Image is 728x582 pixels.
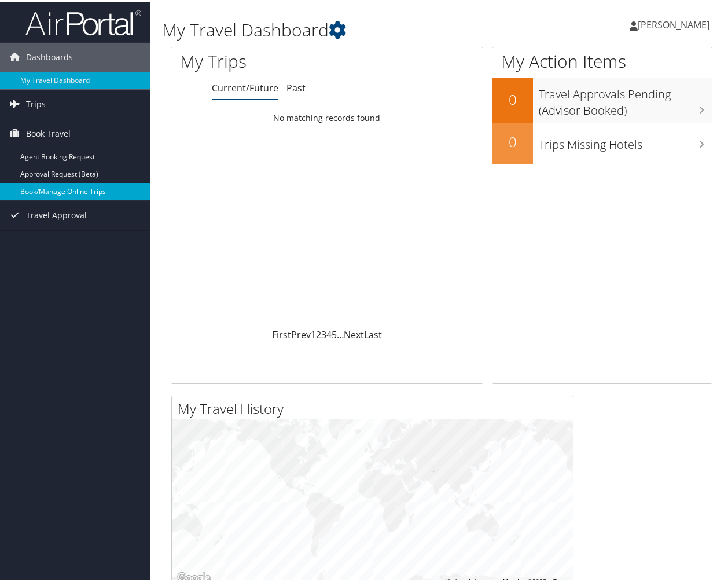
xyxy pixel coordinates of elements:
[332,327,337,339] a: 5
[291,327,311,339] a: Prev
[337,327,344,339] span: …
[364,327,382,339] a: Last
[344,327,364,339] a: Next
[539,129,712,151] h3: Trips Missing Hotels
[26,118,71,147] span: Book Travel
[326,327,332,339] a: 4
[162,16,535,41] h1: My Travel Dashboard
[316,327,321,339] a: 2
[26,41,73,70] span: Dashboards
[25,8,141,35] img: airportal-logo.png
[272,327,291,339] a: First
[539,79,712,117] h3: Travel Approvals Pending (Advisor Booked)
[26,199,87,228] span: Travel Approval
[212,80,278,93] a: Current/Future
[171,106,483,127] td: No matching records found
[178,397,573,417] h2: My Travel History
[321,327,326,339] a: 3
[638,17,709,30] span: [PERSON_NAME]
[26,88,46,117] span: Trips
[311,327,316,339] a: 1
[630,6,721,41] a: [PERSON_NAME]
[492,122,712,162] a: 0Trips Missing Hotels
[180,47,344,72] h1: My Trips
[492,88,533,108] h2: 0
[492,130,533,150] h2: 0
[286,80,306,93] a: Past
[492,76,712,121] a: 0Travel Approvals Pending (Advisor Booked)
[492,47,712,72] h1: My Action Items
